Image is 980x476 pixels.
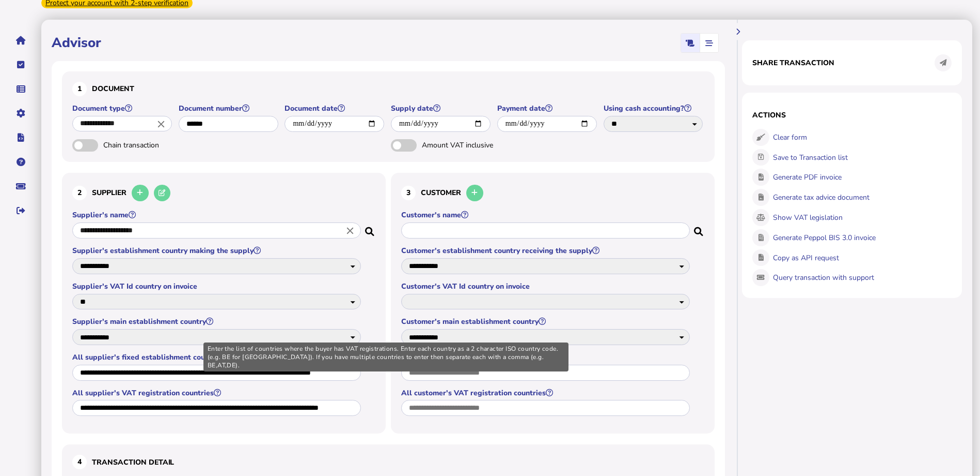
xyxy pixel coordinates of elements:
[103,140,212,150] span: Chain transaction
[10,54,31,76] button: Tasks
[401,183,704,203] h3: Customer
[681,34,700,52] mat-button-toggle: Classic scrolling page view
[694,224,704,232] i: Search for a dummy customer
[497,103,598,113] label: Payment date
[72,103,173,113] label: Document type
[203,343,568,371] div: Enter the list of countries where the buyer has VAT registrations. Enter each country as a 2 char...
[752,110,952,120] h1: Actions
[72,352,362,362] label: All supplier's fixed establishment countries
[752,58,834,68] h1: Share transaction
[401,281,691,291] label: Customer's VAT Id country on invoice
[17,89,25,90] i: Data manager
[730,23,747,40] button: Hide
[155,118,167,129] i: Close
[72,317,362,326] label: Supplier's main establishment country
[72,281,362,291] label: Supplier's VAT Id country on invoice
[401,388,691,398] label: All customer's VAT registration countries
[604,103,705,113] label: Using cash accounting?
[52,34,101,52] h1: Advisor
[10,78,31,100] button: Data manager
[10,102,31,124] button: Manage settings
[401,210,691,220] label: Customer's name
[179,103,280,113] label: Document number
[62,173,386,434] section: Define the seller
[391,103,492,113] label: Supply date
[72,82,704,96] h3: Document
[422,140,530,150] span: Amount VAT inclusive
[401,186,416,200] div: 3
[344,225,356,236] i: Close
[72,186,87,200] div: 2
[10,127,31,148] button: Developer hub links
[401,317,691,326] label: Customer's main establishment country
[72,183,375,203] h3: Supplier
[72,388,362,398] label: All supplier's VAT registration countries
[72,82,87,96] div: 1
[365,224,375,232] i: Search for a dummy seller
[72,455,87,469] div: 4
[700,34,718,52] mat-button-toggle: Stepper view
[284,103,386,113] label: Document date
[466,185,483,202] button: Add a new customer to the database
[154,185,171,202] button: Edit selected supplier in the database
[10,151,31,173] button: Help pages
[72,210,362,220] label: Supplier's name
[10,29,31,51] button: Home
[401,246,691,256] label: Customer's establishment country receiving the supply
[132,185,149,202] button: Add a new supplier to the database
[935,54,952,71] button: Share transaction
[10,175,31,197] button: Raise a support ticket
[10,200,31,221] button: Sign out
[72,455,704,469] h3: Transaction detail
[72,103,173,139] app-field: Select a document type
[72,246,362,256] label: Supplier's establishment country making the supply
